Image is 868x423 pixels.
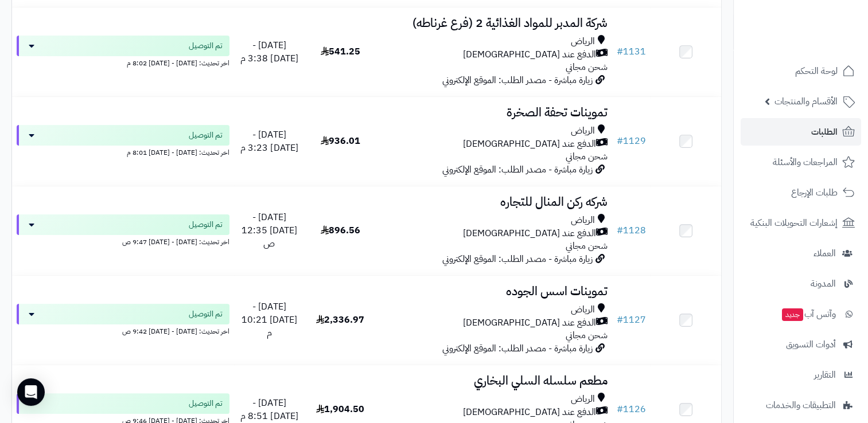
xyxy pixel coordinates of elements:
[616,313,645,327] a: #1127
[321,45,360,58] span: 541.25
[442,252,592,266] span: زيارة مباشرة - مصدر الطلب: الموقع الإلكتروني
[813,245,836,261] span: العملاء
[189,219,223,230] span: تم التوصيل
[189,130,223,141] span: تم التوصيل
[17,235,229,247] div: اخر تحديث: [DATE] - [DATE] 9:47 ص
[442,342,592,355] span: زيارة مباشرة - مصدر الطلب: الموقع الإلكتروني
[766,397,836,413] span: التطبيقات والخدمات
[240,396,298,423] span: [DATE] - [DATE] 8:51 م
[321,224,360,237] span: 896.56
[616,402,622,416] span: #
[462,227,595,240] span: الدفع عند [DEMOGRAPHIC_DATA]
[616,134,622,148] span: #
[240,128,298,155] span: [DATE] - [DATE] 3:23 م
[565,60,607,74] span: شحن مجاني
[616,134,645,148] a: #1129
[795,63,838,79] span: لوحة التحكم
[189,308,223,320] span: تم التوصيل
[741,270,861,297] a: المدونة
[570,303,594,316] span: الرياض
[380,106,608,119] h3: تموينات تحفة الصخرة
[442,73,592,87] span: زيارة مباشرة - مصدر الطلب: الموقع الإلكتروني
[782,308,803,321] span: جديد
[790,29,857,53] img: logo-2.png
[741,240,861,267] a: العملاء
[316,313,364,327] span: 2,336.97
[741,361,861,389] a: التقارير
[616,224,645,237] a: #1128
[189,398,223,409] span: تم التوصيل
[773,154,838,170] span: المراجعات والأسئلة
[570,214,594,227] span: الرياض
[380,285,608,298] h3: تموينات اسس الجوده
[565,150,607,163] span: شحن مجاني
[791,185,838,201] span: طلبات الإرجاع
[811,276,836,292] span: المدونة
[786,336,836,352] span: أدوات التسويق
[616,224,622,237] span: #
[462,406,595,419] span: الدفع عند [DEMOGRAPHIC_DATA]
[565,328,607,342] span: شحن مجاني
[616,45,645,58] a: #1131
[316,402,364,416] span: 1,904.50
[741,300,861,328] a: وآتس آبجديد
[442,163,592,177] span: زيارة مباشرة - مصدر الطلب: الموقع الإلكتروني
[741,331,861,358] a: أدوات التسويق
[242,210,297,250] span: [DATE] - [DATE] 12:35 ص
[380,374,608,387] h3: مطعم سلسله السلي البخاري
[741,391,861,419] a: التطبيقات والخدمات
[781,306,836,322] span: وآتس آب
[741,57,861,85] a: لوحة التحكم
[811,124,838,140] span: الطلبات
[462,316,595,330] span: الدفع عند [DEMOGRAPHIC_DATA]
[741,118,861,146] a: الطلبات
[565,239,607,253] span: شحن مجاني
[17,324,229,336] div: اخر تحديث: [DATE] - [DATE] 9:42 ص
[462,138,595,151] span: الدفع عند [DEMOGRAPHIC_DATA]
[570,124,594,138] span: الرياض
[240,38,298,65] span: [DATE] - [DATE] 3:38 م
[321,134,360,148] span: 936.01
[750,215,838,231] span: إشعارات التحويلات البنكية
[741,148,861,176] a: المراجعات والأسئلة
[570,35,594,48] span: الرياض
[741,209,861,237] a: إشعارات التحويلات البنكية
[380,195,608,209] h3: شركه ركن المنال للتجاره
[17,146,229,158] div: اخر تحديث: [DATE] - [DATE] 8:01 م
[741,179,861,206] a: طلبات الإرجاع
[616,313,622,327] span: #
[17,56,229,68] div: اخر تحديث: [DATE] - [DATE] 8:02 م
[462,48,595,61] span: الدفع عند [DEMOGRAPHIC_DATA]
[17,378,45,406] div: Open Intercom Messenger
[616,45,622,58] span: #
[774,93,838,109] span: الأقسام والمنتجات
[814,367,836,383] span: التقارير
[189,40,223,52] span: تم التوصيل
[570,393,594,406] span: الرياض
[616,402,645,416] a: #1126
[380,17,608,30] h3: شركة المدبر للمواد الغذائية 2 (فرع غرناطه)
[242,300,297,340] span: [DATE] - [DATE] 10:21 م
